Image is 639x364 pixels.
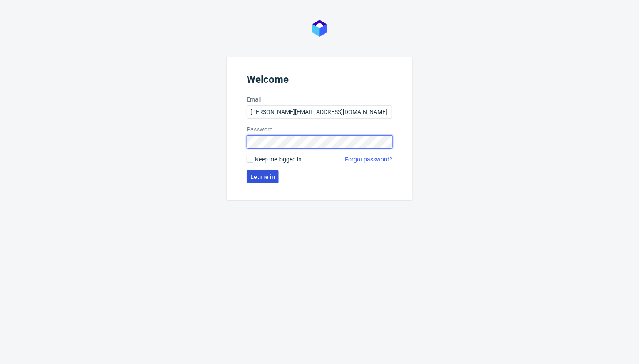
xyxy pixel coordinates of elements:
span: Let me in [250,174,275,180]
input: you@youremail.com [247,105,392,119]
button: Let me in [247,170,279,183]
span: Keep me logged in [255,155,302,163]
label: Password [247,125,392,134]
a: Forgot password? [345,155,392,163]
label: Email [247,95,392,104]
header: Welcome [247,74,392,89]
